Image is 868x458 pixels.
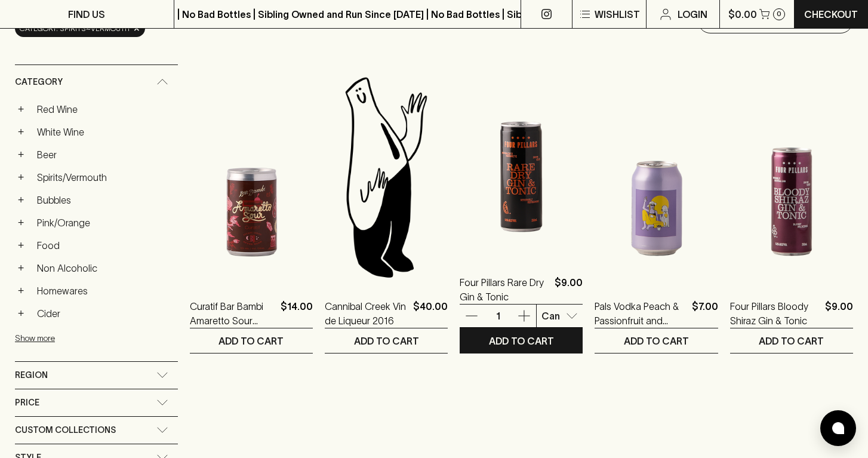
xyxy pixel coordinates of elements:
a: Homewares [32,281,178,301]
p: $7.00 [692,299,718,328]
img: bubble-icon [832,422,844,434]
a: Bubbles [32,190,178,210]
img: Four Pillars Rare Dry Gin & Tonic [460,48,583,257]
p: ADD TO CART [218,334,284,348]
a: Four Pillars Rare Dry Gin & Tonic [460,275,550,304]
button: ADD TO CART [190,328,313,353]
span: Region [15,368,48,383]
button: + [15,194,27,206]
button: + [15,149,27,161]
p: Wishlist [595,7,640,21]
button: Show more [15,326,171,351]
a: Four Pillars Bloody Shiraz Gin & Tonic [730,299,820,328]
button: ADD TO CART [460,328,583,353]
a: Food [32,235,178,256]
img: Pals Vodka Peach & Passionfruit and Soda [595,72,718,281]
button: + [15,262,27,274]
button: + [15,171,27,183]
a: Red Wine [32,99,178,119]
p: ADD TO CART [489,334,554,348]
button: ADD TO CART [325,328,448,353]
a: Pals Vodka Peach & Passionfruit and Soda [595,299,687,328]
p: $40.00 [413,299,448,328]
p: ADD TO CART [354,334,419,348]
span: Custom Collections [15,423,116,438]
button: + [15,239,27,251]
button: + [15,103,27,115]
div: Region [15,362,178,389]
p: 1 [484,309,512,322]
p: $9.00 [555,275,583,304]
div: Category [15,65,178,99]
button: ADD TO CART [595,328,718,353]
a: White Wine [32,122,178,142]
div: Price [15,389,178,416]
button: + [15,126,27,138]
a: Cannibal Creek Vin de Liqueur 2016 [325,299,408,328]
p: $0.00 [728,7,757,21]
img: Curatif Bar Bambi Amaretto Sour Canned Cocktail [190,72,313,281]
p: $14.00 [281,299,313,328]
a: Pink/Orange [32,213,178,233]
span: Price [15,395,39,410]
button: ADD TO CART [730,328,853,353]
p: $9.00 [825,299,853,328]
a: Cider [32,303,178,324]
p: 0 [777,11,781,17]
a: Beer [32,145,178,165]
a: Spirits/Vermouth [32,167,178,187]
span: Category [15,75,63,90]
div: Can [537,304,583,328]
img: Four Pillars Bloody Shiraz Gin & Tonic [730,72,853,281]
a: Non Alcoholic [32,258,178,278]
div: Custom Collections [15,417,178,444]
button: + [15,285,27,297]
p: ADD TO CART [759,334,824,348]
a: Curatif Bar Bambi Amaretto Sour Canned Cocktail [190,299,276,328]
p: ADD TO CART [624,334,689,348]
button: + [15,308,27,319]
p: Can [541,309,560,323]
p: FIND US [68,7,105,21]
button: + [15,217,27,229]
img: Blackhearts & Sparrows Man [325,72,448,281]
p: Login [678,7,707,21]
p: Checkout [804,7,858,21]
